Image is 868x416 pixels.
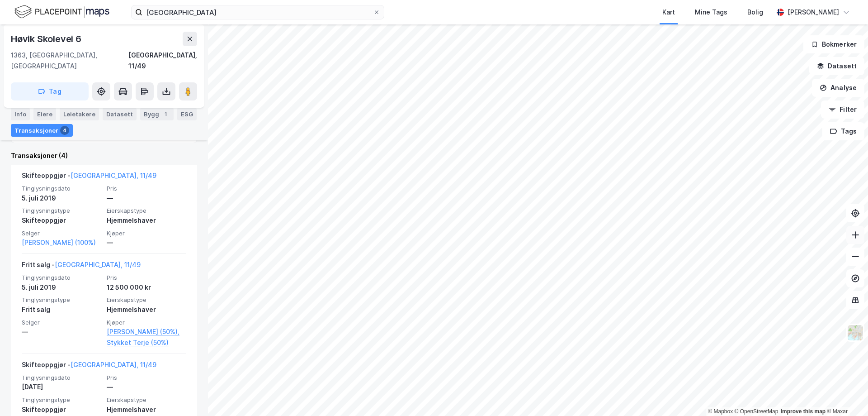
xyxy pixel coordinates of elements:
[107,282,186,293] div: 12 500 000 kr
[788,7,839,18] div: [PERSON_NAME]
[823,373,868,416] div: Kontrollprogram for chat
[22,237,101,248] a: [PERSON_NAME] (100%)
[107,404,186,415] div: Hjemmelshaver
[823,373,868,416] iframe: Chat Widget
[22,382,101,392] div: [DATE]
[22,259,141,274] div: Fritt salg -
[822,122,864,140] button: Tags
[71,361,156,368] a: [GEOGRAPHIC_DATA], 11/49
[22,193,101,204] div: 5. juli 2019
[107,382,186,392] div: —
[107,193,186,204] div: —
[140,108,174,120] div: Bygg
[55,261,141,268] a: [GEOGRAPHIC_DATA], 11/49
[107,230,186,237] span: Kjøper
[821,100,864,119] button: Filter
[809,57,864,75] button: Datasett
[71,172,156,179] a: [GEOGRAPHIC_DATA], 11/49
[107,374,186,382] span: Pris
[22,207,101,215] span: Tinglysningstype
[22,404,101,415] div: Skifteoppgjør
[847,324,864,341] img: Z
[103,108,137,120] div: Datasett
[107,207,186,215] span: Eierskapstype
[22,319,101,326] span: Selger
[107,215,186,226] div: Hjemmelshaver
[11,150,197,161] div: Transaksjoner (4)
[695,7,727,18] div: Mine Tags
[11,50,128,72] div: 1363, [GEOGRAPHIC_DATA], [GEOGRAPHIC_DATA]
[107,326,186,337] a: [PERSON_NAME] (50%),
[177,108,197,120] div: ESG
[11,124,73,137] div: Transaksjoner
[107,337,186,348] a: Stykket Terje (50%)
[107,296,186,304] span: Eierskapstype
[803,35,864,53] button: Bokmerker
[781,408,826,415] a: Improve this map
[662,7,675,18] div: Kart
[22,304,101,315] div: Fritt salg
[22,374,101,382] span: Tinglysningsdato
[142,5,373,19] input: Søk på adresse, matrikkel, gårdeiere, leietakere eller personer
[22,215,101,226] div: Skifteoppgjør
[107,304,186,315] div: Hjemmelshaver
[11,108,30,120] div: Info
[107,319,186,326] span: Kjøper
[747,7,763,18] div: Bolig
[22,274,101,282] span: Tinglysningsdato
[11,32,83,46] div: Høvik Skolevei 6
[708,408,733,415] a: Mapbox
[14,4,109,20] img: logo.f888ab2527a4732fd821a326f86c7f29.svg
[22,396,101,404] span: Tinglysningstype
[107,396,186,404] span: Eierskapstype
[161,110,170,119] div: 1
[60,108,99,120] div: Leietakere
[33,108,56,120] div: Eiere
[22,296,101,304] span: Tinglysningstype
[107,185,186,192] span: Pris
[128,50,197,72] div: [GEOGRAPHIC_DATA], 11/49
[22,326,101,337] div: —
[735,408,778,415] a: OpenStreetMap
[107,237,186,248] div: —
[107,274,186,282] span: Pris
[22,359,156,374] div: Skifteoppgjør -
[22,230,101,237] span: Selger
[812,79,864,97] button: Analyse
[60,126,69,135] div: 4
[11,82,89,100] button: Tag
[22,185,101,192] span: Tinglysningsdato
[22,170,156,185] div: Skifteoppgjør -
[22,282,101,293] div: 5. juli 2019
